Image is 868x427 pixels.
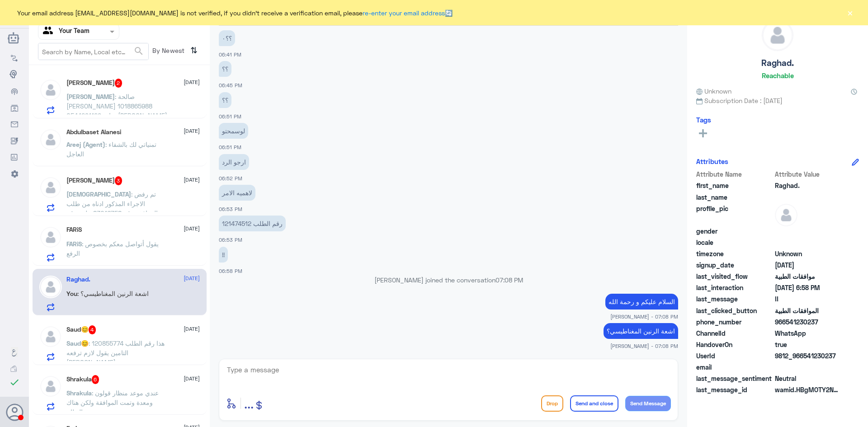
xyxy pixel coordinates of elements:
[219,82,242,88] span: 06:45 PM
[775,374,840,383] span: 0
[696,317,773,327] span: phone_number
[39,375,62,398] img: defaultAdmin.png
[92,375,99,384] span: 6
[696,192,773,202] span: last_name
[696,96,859,105] span: Subscription Date : [DATE]
[184,176,200,184] span: [DATE]
[133,44,144,59] button: search
[66,290,77,297] span: You
[219,185,255,201] p: 18/8/2025, 6:53 PM
[696,181,773,190] span: first_name
[39,128,62,151] img: defaultAdmin.png
[6,404,23,421] button: Avatar
[775,283,840,292] span: 2025-08-18T15:58:31.654Z
[696,249,773,258] span: timezone
[66,389,92,397] span: Shrakula
[775,351,840,361] span: 9812_966541230237
[696,351,773,361] span: UserId
[696,169,773,179] span: Attribute Name
[625,396,671,411] button: Send Message
[66,141,156,158] span: : تمنياتي لك بالشفاء العاجل
[761,58,794,68] h5: Raghad.
[605,294,678,310] p: 18/8/2025, 7:08 PM
[219,206,242,212] span: 06:53 PM
[775,226,840,236] span: null
[775,317,840,327] span: 966541230237
[604,323,678,339] p: 18/8/2025, 7:08 PM
[184,325,200,333] span: [DATE]
[696,86,731,96] span: Unknown
[219,21,241,27] span: 06:31 PM
[363,9,445,17] a: re-enter your email address
[66,226,82,234] h5: FARiS
[495,276,523,284] span: 07:08 PM
[696,226,773,236] span: gender
[39,79,62,101] img: defaultAdmin.png
[610,342,678,350] span: [PERSON_NAME] - 07:08 PM
[219,268,242,274] span: 06:58 PM
[184,78,200,86] span: [DATE]
[244,393,254,413] button: ...
[115,176,123,185] span: 3
[38,43,148,60] input: Search by Name, Local etc…
[775,362,840,372] span: null
[39,325,62,348] img: defaultAdmin.png
[66,240,159,257] span: : يقول أتواصل معكم بخصوص الرفع
[775,249,840,258] span: Unknown
[184,375,200,383] span: [DATE]
[775,272,840,281] span: موافقات الطبية
[133,46,144,56] span: search
[219,154,249,170] p: 18/8/2025, 6:52 PM
[775,328,840,338] span: 2
[184,274,200,282] span: [DATE]
[219,30,235,46] p: 18/8/2025, 6:41 PM
[775,238,840,247] span: null
[66,93,167,129] span: : صالحة [PERSON_NAME] 1018865988 0544291129 عيادة [PERSON_NAME] الجهاز الهضمي قسم المناظير
[219,216,286,231] p: 18/8/2025, 6:53 PM
[219,92,231,108] p: 18/8/2025, 6:51 PM
[89,325,96,334] span: 4
[775,169,840,179] span: Attribute Value
[219,144,241,150] span: 06:51 PM
[219,275,678,285] p: [PERSON_NAME] joined the conversation
[39,276,62,298] img: defaultAdmin.png
[149,43,187,61] span: By Newest
[66,128,121,136] h5: Abdulbaset Alanesi
[219,247,228,263] p: 18/8/2025, 6:58 PM
[39,226,62,249] img: defaultAdmin.png
[66,339,89,347] span: Saud😊
[696,116,711,124] h6: Tags
[184,127,200,135] span: [DATE]
[762,20,793,51] img: defaultAdmin.png
[190,43,198,58] i: ⇅
[66,190,131,198] span: [DEMOGRAPHIC_DATA]
[570,395,618,412] button: Send and close
[610,313,678,320] span: [PERSON_NAME] - 07:08 PM
[66,93,115,100] span: [PERSON_NAME]
[775,260,840,270] span: 2025-08-17T15:51:01.76Z
[696,260,773,270] span: signup_date
[696,374,773,383] span: last_message_sentiment
[775,306,840,315] span: الموافقات الطبية
[696,340,773,349] span: HandoverOn
[219,175,242,181] span: 06:52 PM
[66,276,90,283] h5: Raghad.
[66,141,105,148] span: Areej (Agent)
[66,375,99,384] h5: Shrakula
[696,362,773,372] span: email
[696,283,773,292] span: last_interaction
[775,294,840,304] span: !!
[845,8,854,17] button: ×
[66,325,96,334] h5: Saud😊
[66,79,123,88] h5: Saleh Alharbi
[541,395,563,412] button: Drop
[696,294,773,304] span: last_message
[244,395,254,411] span: ...
[219,237,242,243] span: 06:53 PM
[219,113,241,119] span: 06:51 PM
[696,272,773,281] span: last_visited_flow
[696,238,773,247] span: locale
[762,71,794,80] h6: Reachable
[17,8,453,18] span: Your email address [EMAIL_ADDRESS][DOMAIN_NAME] is not verified, if you didn't receive a verifica...
[219,52,241,57] span: 06:41 PM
